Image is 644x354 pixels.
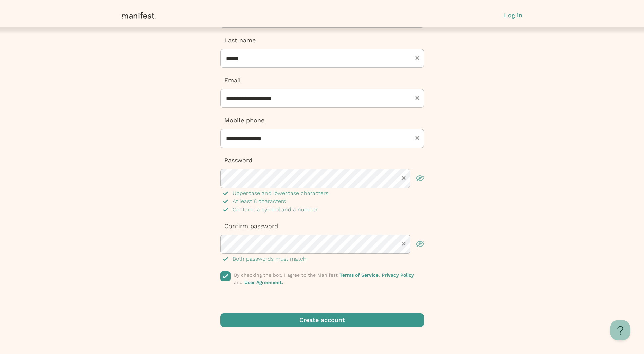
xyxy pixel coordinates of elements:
[504,11,522,20] button: Log in
[220,222,424,231] p: Confirm password
[233,255,307,263] p: Both passwords must match
[233,205,318,214] p: Contains a symbol and a number
[610,320,630,340] iframe: Toggle Customer Support
[339,272,379,278] a: Terms of Service
[220,116,424,125] p: Mobile phone
[220,76,424,85] p: Email
[234,272,416,285] span: By checking the box, I agree to the Manifest , , and
[220,36,424,45] p: Last name
[244,280,283,285] a: User Agreement.
[220,156,424,165] p: Password
[233,197,286,205] p: At least 8 characters
[220,313,424,327] button: Create account
[233,189,328,197] p: Uppercase and lowercase characters
[382,272,414,278] a: Privacy Policy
